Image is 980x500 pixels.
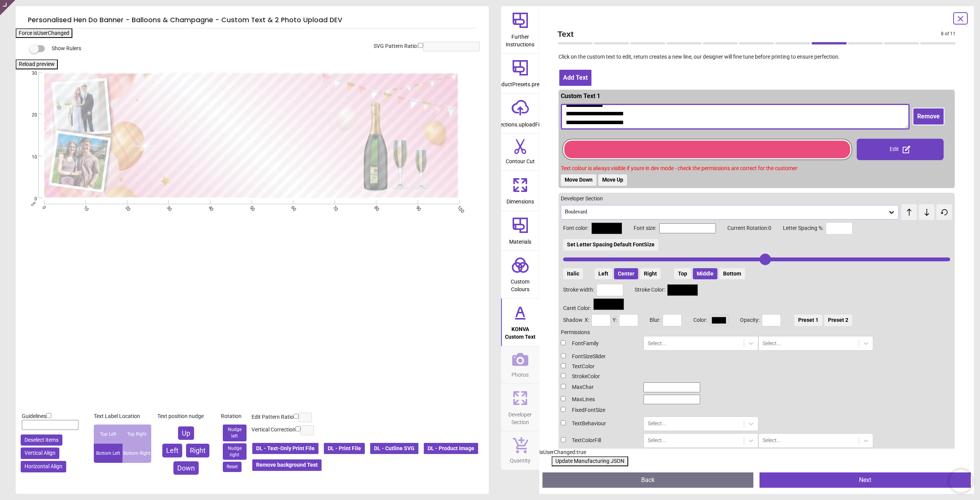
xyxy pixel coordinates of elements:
div: Rotation [221,413,248,420]
div: FixedFontSize [561,407,637,414]
button: Center [614,268,638,280]
button: Nudge left [223,425,247,441]
button: DL - Product Image [423,442,479,455]
button: Deselect items [21,434,62,446]
span: Letter Spacing %: [771,225,823,232]
div: TextColor [561,363,637,370]
span: Text [558,28,941,39]
button: sections.uploadFile [501,94,539,134]
div: Stroke width: Stroke Color: [563,284,951,296]
button: DL - Cutline SVG [369,442,419,455]
button: Middle [693,268,717,280]
span: Contour Cut [506,154,535,166]
button: Back [542,472,754,488]
button: Update Manufacturing JSON [552,456,628,466]
span: productPresets.preset [493,77,547,89]
div: FontSizeSlider [561,353,637,361]
button: Set Letter Spacing Default FontSize [563,239,658,251]
button: Dimensions [501,171,539,211]
label: Edit Pattern Ratio [252,413,294,421]
button: Preset 1 [794,315,822,326]
div: Edit [857,139,944,160]
button: Top [674,268,691,280]
div: isUserChanged: true [539,449,974,456]
div: Font color: Font size: Current Rotation: 0 [563,222,951,279]
button: Move Down [561,174,596,186]
button: Left [162,444,182,457]
div: MaxChar [561,384,637,391]
button: Further Instructions [501,6,539,53]
div: Bottom Left [94,444,122,463]
span: Dimensions [506,194,534,206]
span: Guidelines [22,413,46,419]
button: Down [173,461,199,475]
button: Quantity [501,431,539,470]
button: Remove background Test [252,459,322,472]
span: KONVA Custom Text [502,322,539,341]
button: Custom Colours [501,251,539,298]
div: FontFamily [561,340,637,348]
div: MaxLines [561,396,637,403]
span: Further Instructions [502,30,539,48]
button: Horizontal Align [21,461,66,472]
div: Show Rulers [34,44,489,53]
div: Text position nudge [157,413,215,420]
button: Reload preview [16,59,58,69]
button: Reset [223,462,242,472]
span: Custom Text 1 [561,92,600,100]
div: StrokeColor [561,373,637,380]
button: Right [640,268,661,280]
button: Preset 2 [824,315,852,326]
span: Developer Section [502,407,539,426]
div: Top Right [122,425,151,444]
button: Photos [501,346,539,384]
button: Move Up [598,174,627,186]
button: Italic [563,268,583,280]
button: Remove [913,108,944,125]
span: 8 of 11 [941,31,955,37]
span: Photos [511,367,529,379]
button: Right [186,444,209,457]
button: DL - Text-Only Print File [252,442,319,455]
button: DL - Print File [323,442,366,455]
h5: Personalised Hen Do Banner - Balloons & Champagne - Custom Text & 2 Photo Upload DEV [28,12,477,28]
button: Materials [501,211,539,251]
button: Bottom [719,268,745,280]
div: Caret Color: [563,298,951,312]
button: Developer Section [501,384,539,431]
span: Custom Colours [502,274,539,293]
button: Left [595,268,612,280]
div: Top Left [94,425,122,444]
p: Click on the custom text to edit, return creates a new line, our designer will fine tune before p... [552,53,962,61]
span: sections.uploadFile [497,117,543,129]
div: TextBehaviour [561,420,637,428]
button: KONVA Custom Text [501,298,539,346]
button: Next [759,472,971,488]
button: productPresets.preset [501,54,539,93]
iframe: Brevo live chat [949,469,972,492]
label: Vertical Correction [252,426,296,434]
span: 30 [23,70,37,77]
button: Force isUserChanged [16,28,72,38]
div: X: Y: Blur: Color: Opacity: [563,314,951,326]
button: Contour Cut [501,134,539,170]
button: Nudge right [223,443,247,460]
div: Developer Section [561,195,953,203]
div: Permissions [561,329,953,336]
span: Text colour is always visible if youre in dev mode - check the permissions are correct for the cu... [561,165,797,171]
label: Shadow [563,316,583,324]
button: Up [178,426,194,440]
button: Vertical Align [21,448,59,459]
button: Add Text [559,69,592,87]
div: Boulevard [564,209,888,215]
span: Quantity [510,453,531,465]
label: SVG Pattern Ratio: [374,43,418,50]
div: TextColorFill [561,437,637,444]
div: Bottom Right [122,444,151,463]
span: Materials [509,234,531,246]
div: Text Label Location [94,413,151,420]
